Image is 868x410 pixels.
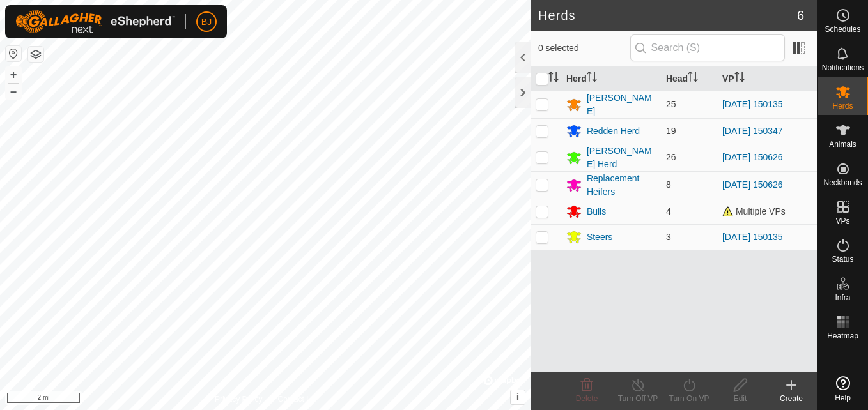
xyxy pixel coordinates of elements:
a: [DATE] 150135 [722,99,783,109]
a: Help [818,371,868,407]
span: Help [835,394,851,402]
div: Redden Herd [587,125,640,138]
span: 8 [666,179,671,190]
p-sorticon: Activate to sort [548,73,559,84]
span: 25 [666,99,676,109]
button: – [6,84,21,99]
input: Search (S) [630,34,785,61]
a: [DATE] 150626 [722,152,783,162]
span: 0 selected [538,42,630,55]
button: i [511,390,525,404]
span: i [516,391,519,402]
span: Infra [835,294,850,301]
div: Create [766,393,817,404]
span: 26 [666,152,676,162]
span: Herds [832,102,853,110]
a: [DATE] 150135 [722,232,783,242]
img: Gallagher Logo [15,10,175,33]
span: 3 [666,232,671,242]
div: Bulls [587,205,606,218]
button: + [6,67,21,82]
span: Schedules [825,26,860,33]
p-sorticon: Activate to sort [734,73,745,84]
div: [PERSON_NAME] Herd [587,144,656,171]
span: Status [832,255,853,263]
span: Neckbands [823,179,862,186]
div: Steers [587,231,612,244]
div: Turn On VP [663,393,715,404]
div: [PERSON_NAME] [587,91,656,118]
th: Herd [561,66,661,91]
span: Multiple VPs [722,206,786,216]
span: Heatmap [827,332,858,340]
span: VPs [835,217,849,225]
a: [DATE] 150347 [722,126,783,136]
span: 19 [666,126,676,136]
button: Map Layers [28,47,43,62]
span: Delete [576,394,598,403]
p-sorticon: Activate to sort [688,73,698,84]
th: VP [717,66,817,91]
a: Privacy Policy [215,393,263,405]
span: 4 [666,206,671,216]
div: Turn Off VP [612,393,663,404]
span: Notifications [822,64,864,72]
span: 6 [797,6,804,25]
a: Contact Us [278,393,316,405]
button: Reset Map [6,46,21,61]
h2: Herds [538,8,797,23]
a: [DATE] 150626 [722,179,783,190]
div: Edit [715,393,766,404]
p-sorticon: Activate to sort [587,73,597,84]
span: BJ [201,15,212,29]
div: Replacement Heifers [587,172,656,199]
span: Animals [829,140,856,148]
th: Head [661,66,717,91]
